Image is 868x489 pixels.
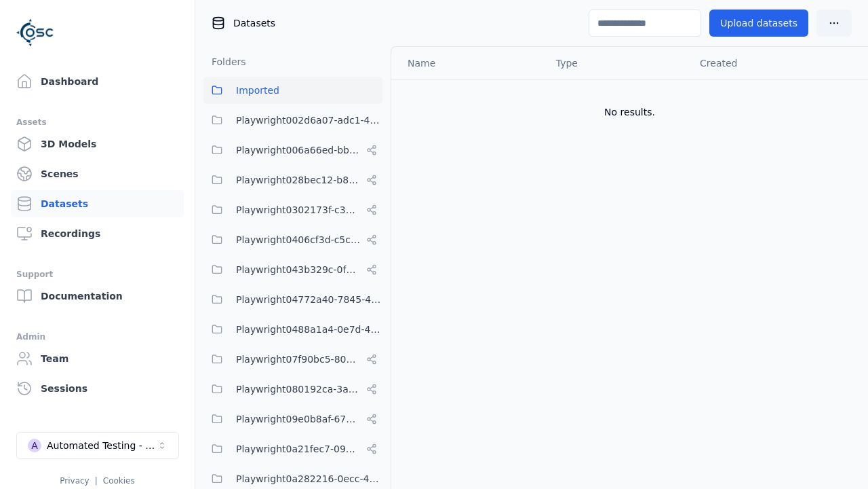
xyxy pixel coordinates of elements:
[28,439,41,452] div: A
[16,266,178,283] div: Support
[203,286,382,313] button: Playwright04772a40-7845-40f2-bf94-f85d29927f9d
[236,471,382,487] span: Playwright0a282216-0ecc-4192-904d-1db5382f43aa
[236,142,361,158] span: Playwright006a66ed-bbfa-4b84-a6f2-8b03960da6f1
[236,381,361,397] span: Playwright080192ca-3ab8-4170-8689-2c2dffafb10d
[11,345,184,372] a: Team
[16,14,54,52] img: Logo
[16,114,178,130] div: Assets
[11,190,184,217] a: Datasets
[16,432,179,459] button: Select a workspace
[203,196,382,223] button: Playwright0302173f-c313-40eb-a2c1-2f14b0f3806f
[709,10,808,37] button: Upload datasets
[11,68,184,95] a: Dashboard
[689,47,846,79] th: Created
[47,439,157,452] div: Automated Testing - Playwright
[236,291,382,308] span: Playwright04772a40-7845-40f2-bf94-f85d29927f9d
[203,405,382,433] button: Playwright09e0b8af-6797-487c-9a58-df45af994400
[236,351,361,367] span: Playwright07f90bc5-80d1-4d58-862e-051c9f56b799
[236,172,361,188] span: Playwright028bec12-b853-4041-8716-f34111cdbd0b
[236,202,361,218] span: Playwright0302173f-c313-40eb-a2c1-2f14b0f3806f
[203,435,382,463] button: Playwright0a21fec7-093e-446e-ac90-feefe60349da
[236,411,361,427] span: Playwright09e0b8af-6797-487c-9a58-df45af994400
[203,166,382,194] button: Playwright028bec12-b853-4041-8716-f34111cdbd0b
[203,226,382,253] button: Playwright0406cf3d-c5c6-4809-a891-d4d7aaf60441
[236,321,382,338] span: Playwright0488a1a4-0e7d-4299-bdea-dd156cc484d6
[11,283,184,310] a: Documentation
[203,376,382,403] button: Playwright080192ca-3ab8-4170-8689-2c2dffafb10d
[103,476,135,486] a: Cookies
[11,375,184,402] a: Sessions
[16,329,178,345] div: Admin
[11,160,184,187] a: Scenes
[236,441,361,457] span: Playwright0a21fec7-093e-446e-ac90-feefe60349da
[11,220,184,247] a: Recordings
[203,137,382,164] button: Playwright006a66ed-bbfa-4b84-a6f2-8b03960da6f1
[236,261,361,278] span: Playwright043b329c-0fea-4eef-a1dd-c1b85d96f68d
[233,16,275,30] span: Datasets
[60,476,89,486] a: Privacy
[203,55,246,69] h3: Folders
[236,232,361,248] span: Playwright0406cf3d-c5c6-4809-a891-d4d7aaf60441
[545,47,689,79] th: Type
[203,346,382,373] button: Playwright07f90bc5-80d1-4d58-862e-051c9f56b799
[95,476,98,486] span: |
[236,112,382,128] span: Playwright002d6a07-adc1-4c24-b05e-c31b39d5c727
[391,47,545,79] th: Name
[203,107,382,134] button: Playwright002d6a07-adc1-4c24-b05e-c31b39d5c727
[391,79,868,145] td: No results.
[11,130,184,158] a: 3D Models
[236,82,279,98] span: Imported
[203,77,382,104] button: Imported
[203,316,382,343] button: Playwright0488a1a4-0e7d-4299-bdea-dd156cc484d6
[203,256,382,283] button: Playwright043b329c-0fea-4eef-a1dd-c1b85d96f68d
